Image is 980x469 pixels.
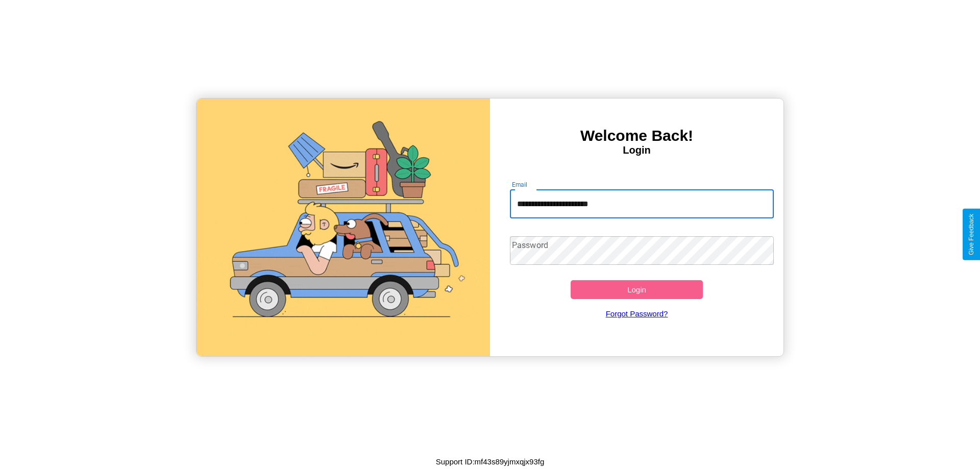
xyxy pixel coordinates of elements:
label: Email [512,180,528,189]
a: Forgot Password? [505,299,769,328]
button: Login [571,280,703,299]
div: Give Feedback [968,214,975,255]
h4: Login [490,144,783,156]
h3: Welcome Back! [490,127,783,144]
p: Support ID: mf43s89yjmxqjx93fg [436,455,545,468]
img: gif [197,98,490,356]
